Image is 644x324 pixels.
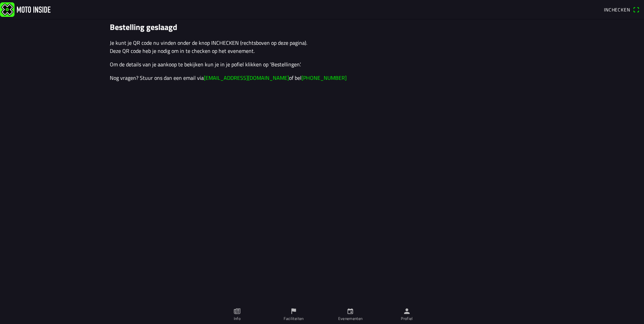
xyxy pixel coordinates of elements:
ion-icon: calendar [347,307,354,315]
ion-label: Profiel [401,316,413,322]
p: Om de details van je aankoop te bekijken kun je in je pofiel klikken op ‘Bestellingen’. [110,60,534,68]
ion-label: Faciliteiten [284,316,303,322]
ion-icon: person [403,307,411,315]
ion-icon: paper [233,307,241,315]
a: [PHONE_NUMBER] [301,74,347,82]
a: Incheckenqr scanner [601,4,643,15]
p: Je kunt je QR code nu vinden onder de knop INCHECKEN (rechtsboven op deze pagina). Deze QR code h... [110,39,534,55]
span: Inchecken [604,6,630,13]
a: [EMAIL_ADDRESS][DOMAIN_NAME] [204,74,289,82]
ion-icon: flag [290,307,297,315]
p: Nog vragen? Stuur ons dan een email via of bel [110,74,534,82]
ion-label: Evenementen [338,316,363,322]
h1: Bestelling geslaagd [110,22,534,32]
ion-label: Info [234,316,240,322]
